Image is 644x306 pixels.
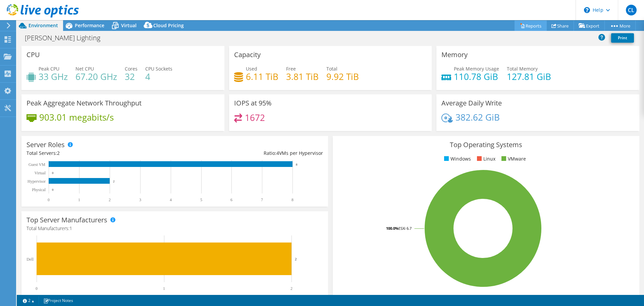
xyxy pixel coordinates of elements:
[230,198,232,202] text: 6
[139,198,141,202] text: 3
[326,73,359,80] h4: 9.92 TiB
[52,171,54,175] text: 0
[29,22,58,29] span: Environment
[18,296,39,305] a: 2
[35,171,46,175] text: Virtual
[48,198,50,202] text: 0
[604,20,636,31] a: More
[442,155,471,163] li: Windows
[291,198,293,202] text: 8
[125,73,138,80] h4: 32
[57,150,60,156] span: 2
[338,141,634,148] h3: Top Operating Systems
[386,226,398,231] tspan: 100.0%
[441,51,468,58] h3: Memory
[286,65,296,72] span: Free
[121,22,137,29] span: Virtual
[153,22,184,29] span: Cloud Pricing
[276,150,279,156] span: 4
[290,286,292,291] text: 2
[454,65,499,72] span: Peak Memory Usage
[26,216,107,224] h3: Top Server Manufacturers
[245,114,265,121] h4: 1672
[52,188,54,191] text: 0
[22,34,111,42] h1: [PERSON_NAME] Lighting
[454,73,499,80] h4: 110.78 GiB
[296,163,298,166] text: 8
[326,65,337,72] span: Total
[500,155,526,163] li: VMware
[286,73,319,80] h4: 3.81 TiB
[234,99,272,107] h3: IOPS at 95%
[36,286,38,291] text: 0
[163,286,165,291] text: 1
[78,198,80,202] text: 1
[28,179,46,184] text: Hypervisor
[26,149,175,157] div: Total Servers:
[611,33,634,43] a: Print
[145,65,172,72] span: CPU Sockets
[507,65,538,72] span: Total Memory
[475,155,495,163] li: Linux
[507,73,551,80] h4: 127.81 GiB
[26,51,40,58] h3: CPU
[295,257,297,261] text: 2
[170,198,172,202] text: 4
[234,51,261,58] h3: Capacity
[109,198,111,202] text: 2
[626,5,637,15] span: CL
[145,73,172,80] h4: 4
[39,114,114,121] h4: 903.01 megabits/s
[69,225,72,231] span: 1
[584,7,590,13] svg: \n
[75,73,117,80] h4: 67.20 GHz
[26,99,142,107] h3: Peak Aggregate Network Throughput
[75,22,104,29] span: Performance
[29,162,45,167] text: Guest VM
[200,198,202,202] text: 5
[398,226,412,231] tspan: ESXi 6.7
[75,65,94,72] span: Net CPU
[455,114,500,121] h4: 382.62 GiB
[26,141,65,148] h3: Server Roles
[39,65,59,72] span: Peak CPU
[26,225,323,232] h4: Total Manufacturers:
[39,296,78,305] a: Project Notes
[113,180,115,183] text: 2
[441,99,502,107] h3: Average Daily Write
[39,73,68,80] h4: 33 GHz
[261,198,263,202] text: 7
[574,20,605,31] a: Export
[175,149,323,157] div: Ratio: VMs per Hypervisor
[246,65,257,72] span: Used
[125,65,138,72] span: Cores
[515,20,547,31] a: Reports
[32,187,46,192] text: Physical
[246,73,278,80] h4: 6.11 TiB
[26,257,34,262] text: Dell
[546,20,574,31] a: Share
